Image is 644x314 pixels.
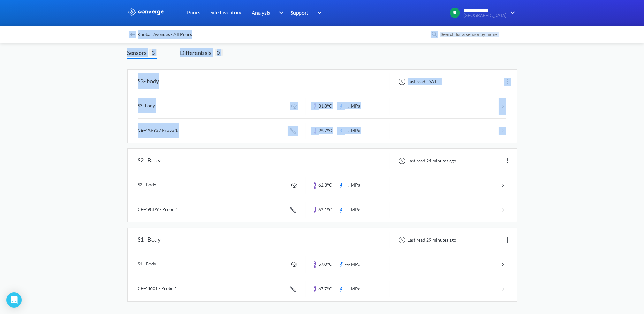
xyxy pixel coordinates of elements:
span: Analysis [252,9,270,17]
div: Last read 24 minutes ago [395,157,458,165]
img: logo_ewhite.svg [127,8,164,16]
div: Last read [DATE] [395,78,443,86]
div: Open Intercom Messenger [6,292,22,308]
img: more.svg [504,236,511,244]
input: Search for a sensor by name [438,31,516,38]
div: S1 - Body [138,232,161,248]
span: 0 [215,49,223,56]
img: downArrow.svg [313,9,323,17]
span: [GEOGRAPHIC_DATA] [464,13,507,18]
div: Last read 29 minutes ago [395,236,458,244]
span: Sensors [127,48,149,57]
img: downArrow.svg [275,9,285,17]
img: backspace.svg [129,31,136,38]
div: S3- body [138,73,159,90]
img: icon-search.svg [431,31,438,38]
span: Khobar Avenues / All Pours [138,30,192,39]
span: Support [291,9,309,17]
img: more.svg [504,78,511,86]
span: 3 [149,49,157,56]
span: Differentials [180,48,215,57]
img: downArrow.svg [507,9,517,17]
div: S2 - Body [138,153,161,169]
img: more.svg [504,157,511,165]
